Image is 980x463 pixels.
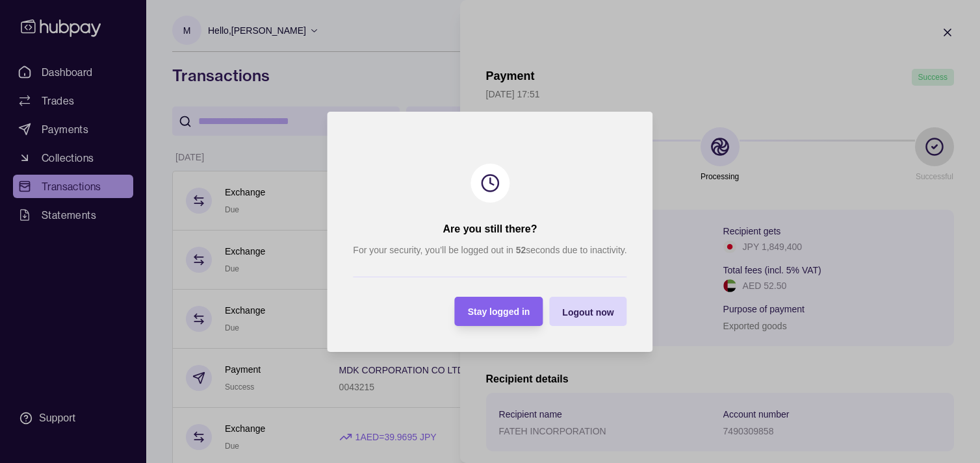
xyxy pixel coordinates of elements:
[353,243,626,257] p: For your security, you’ll be logged out in seconds due to inactivity.
[443,222,537,236] h2: Are you still there?
[562,307,613,317] span: Logout now
[549,297,626,326] button: Logout now
[468,307,530,317] span: Stay logged in
[516,245,526,255] strong: 52
[455,297,543,326] button: Stay logged in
